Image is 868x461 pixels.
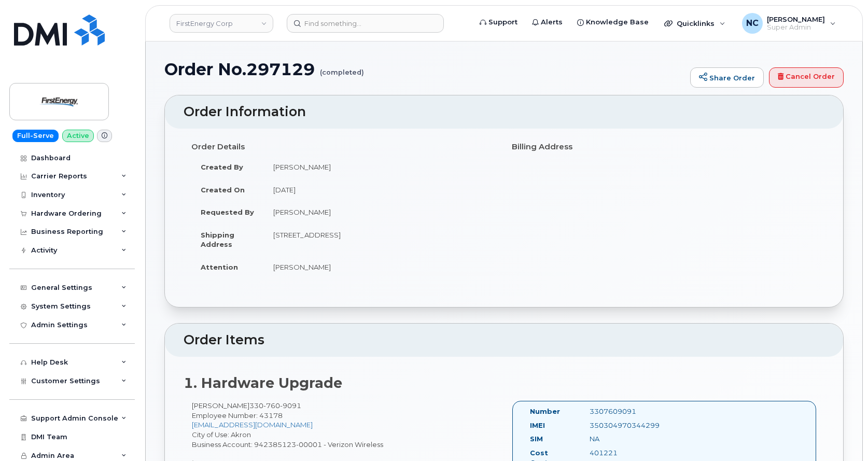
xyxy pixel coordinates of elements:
span: 760 [263,401,280,410]
label: SIM [530,434,543,444]
div: NA [582,434,665,444]
label: Number [530,407,560,416]
strong: Shipping Address [201,231,234,249]
small: (completed) [320,60,364,76]
strong: Requested By [201,208,254,216]
a: Share Order [690,67,764,88]
div: 401221 [582,448,665,458]
td: [PERSON_NAME] [264,156,496,178]
span: 330 [249,401,301,410]
span: 9091 [280,401,301,410]
a: [EMAIL_ADDRESS][DOMAIN_NAME] [192,421,313,429]
strong: Created By [201,163,243,171]
td: [DATE] [264,178,496,201]
td: [STREET_ADDRESS] [264,223,496,256]
label: IMEI [530,421,545,430]
td: [PERSON_NAME] [264,256,496,278]
a: Cancel Order [769,67,844,88]
div: 3307609091 [582,407,665,416]
h4: Order Details [191,143,496,151]
strong: 1. Hardware Upgrade [184,374,342,392]
div: 350304970344299 [582,421,665,430]
h1: Order No.297129 [164,60,685,78]
h4: Billing Address [512,143,817,151]
h2: Order Items [184,333,824,347]
td: [PERSON_NAME] [264,201,496,223]
span: Employee Number: 43178 [192,411,283,420]
h2: Order Information [184,105,824,119]
strong: Attention [201,263,238,271]
strong: Created On [201,186,245,194]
